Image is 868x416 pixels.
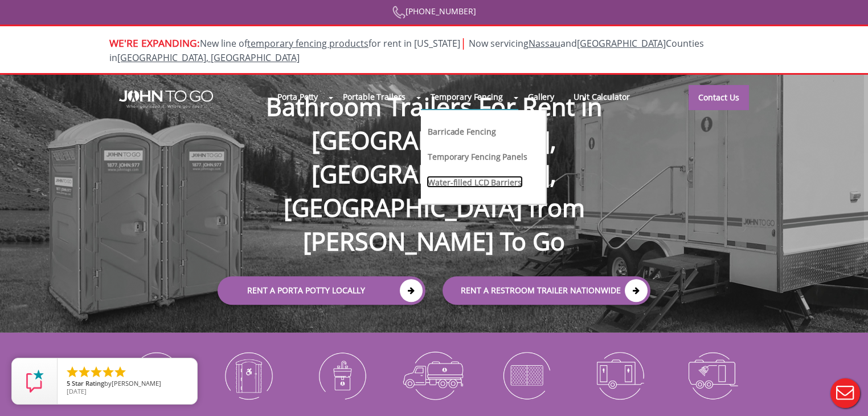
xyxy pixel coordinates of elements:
a: Temporary Fencing [421,84,513,109]
span: by [67,380,188,388]
img: Shower-Trailers-icon_N.png [674,346,750,405]
img: Waste-Services-icon_N.png [396,346,472,405]
span: [PERSON_NAME] [112,379,161,387]
button: Live Chat [822,370,868,416]
li:  [77,365,91,379]
a: Gallery [518,84,564,109]
a: Rent a Porta Potty Locally [218,276,425,305]
span: WE'RE EXPANDING: [109,36,200,50]
h1: Bathroom Trailers For Rent in [GEOGRAPHIC_DATA], [GEOGRAPHIC_DATA], [GEOGRAPHIC_DATA] from [PERSO... [206,53,662,259]
a: Nassau [529,37,560,50]
a: rent a RESTROOM TRAILER Nationwide [443,276,650,305]
a: Portable Trailers [333,84,415,109]
li:  [65,365,79,379]
a: Barricade Fencing [427,125,497,137]
img: JOHN to go [119,90,213,108]
img: ADA-Accessible-Units-icon_N.png [211,346,286,405]
span: Now servicing and Counties in [109,37,704,64]
span: New line of for rent in [US_STATE] [109,37,704,64]
span: Star Rating [72,379,104,387]
span: 5 [67,379,70,387]
span: | [460,35,466,50]
a: Water-filled LCD Barriers [427,176,523,188]
li:  [89,365,103,379]
img: Portable-Sinks-icon_N.png [304,346,379,405]
a: temporary fencing products [247,37,369,50]
img: Review Rating [23,370,46,393]
img: Portable-Toilets-icon_N.png [118,346,194,405]
a: Contact Us [689,85,749,110]
span: [DATE] [67,387,87,395]
a: [GEOGRAPHIC_DATA], [GEOGRAPHIC_DATA] [117,51,300,64]
a: [GEOGRAPHIC_DATA] [577,37,666,50]
a: [PHONE_NUMBER] [392,6,476,17]
a: Temporary Fencing Panels [427,150,529,162]
img: Temporary-Fencing-cion_N.png [489,346,564,405]
img: Restroom-Trailers-icon_N.png [582,346,657,405]
li:  [113,365,127,379]
a: Unit Calculator [564,84,640,109]
a: Porta Potty [268,84,327,109]
li:  [101,365,115,379]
